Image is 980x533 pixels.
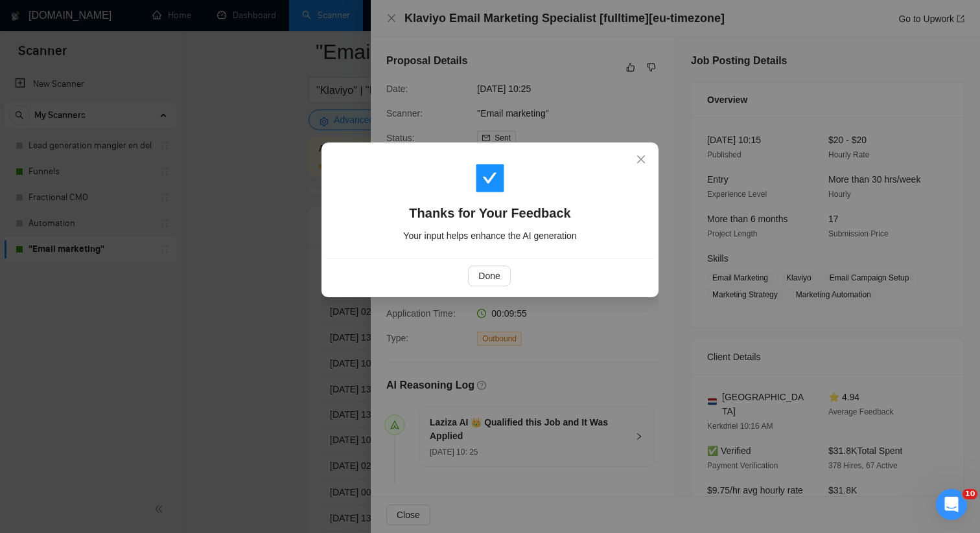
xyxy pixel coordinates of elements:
span: Your input helps enhance the AI generation [403,231,576,241]
h4: Thanks for Your Feedback [342,204,638,222]
button: Close [624,142,659,177]
span: 10 [962,489,977,499]
span: close [636,154,646,164]
iframe: Intercom live chat [936,489,967,520]
span: Done [478,269,500,283]
button: Done [468,266,510,286]
span: check-square [474,163,506,194]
